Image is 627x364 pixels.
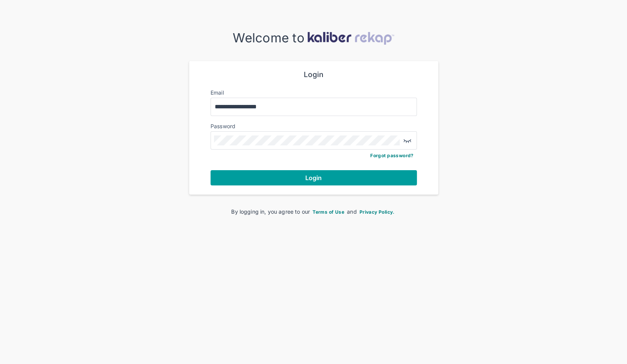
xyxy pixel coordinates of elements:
[211,70,417,79] div: Login
[311,208,345,215] a: Terms of Use
[403,136,412,145] img: eye-closed.fa43b6e4.svg
[360,209,395,215] span: Privacy Policy.
[307,32,394,45] img: kaliber-logo
[358,208,396,215] a: Privacy Policy.
[305,174,322,182] span: Login
[201,208,426,216] div: By logging in, you agree to our and
[313,209,344,215] span: Terms of Use
[211,170,417,185] button: Login
[211,89,224,96] label: Email
[211,123,236,129] label: Password
[370,153,413,158] a: Forgot password?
